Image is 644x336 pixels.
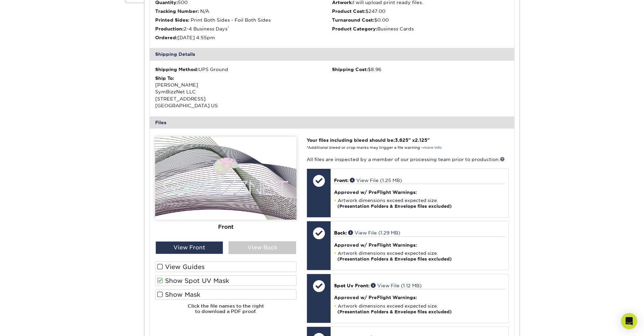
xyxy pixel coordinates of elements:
[191,17,271,23] span: Print Both Sides - Foil Both Sides
[150,116,514,129] div: Files
[307,145,442,150] small: *Additional bleed or crop marks may trigger a file warning –
[332,17,374,23] strong: Turnaround Cost:
[621,313,637,329] div: Open Intercom Messenger
[395,137,408,143] span: 3.625
[334,295,505,300] h4: Approved w/ PreFlight Warnings:
[332,17,509,23] li: $0.00
[415,137,427,143] span: 2.125
[150,48,514,60] div: Shipping Details
[200,8,209,14] span: N/A
[334,242,505,248] h4: Approved w/ PreFlight Warnings:
[371,283,422,288] a: View File (1.12 MB)
[155,25,332,32] li: 2-4 Business Days
[332,8,365,14] strong: Product Cost:
[334,189,505,195] h4: Approved w/ PreFlight Warnings:
[229,241,296,254] div: View Back
[155,8,199,14] strong: Tracking Number:
[332,67,368,72] strong: Shipping Cost:
[155,17,189,23] strong: Printed Sides:
[334,178,349,183] span: Front:
[155,275,296,286] label: Show Spot UV Mask
[332,26,377,31] strong: Product Category:
[337,309,452,314] strong: (Presentation Folders & Envelope files excluded)
[332,8,509,15] li: $247.00
[337,256,452,262] strong: (Presentation Folders & Envelope files excluded)
[156,241,223,254] div: View Front
[2,315,57,334] iframe: Google Customer Reviews
[348,230,400,236] a: View File (1.29 MB)
[155,26,184,31] strong: Production:
[332,25,509,32] li: Business Cards
[334,198,505,209] li: Artwork dimensions exceed expected size.
[334,303,505,315] li: Artwork dimensions exceed expected size.
[332,66,509,73] div: $8.96
[334,230,347,236] span: Back:
[155,34,332,41] li: [DATE] 4:55pm
[337,204,452,209] strong: (Presentation Folders & Envelope files excluded)
[307,156,508,163] p: All files are inspected by a member of our processing team prior to production.
[155,220,296,234] div: Front
[155,66,332,73] div: UPS Ground
[155,35,177,40] strong: Ordered:
[334,283,369,288] span: Spot Uv Front:
[307,137,430,143] strong: Your files including bleed should be: " x "
[155,303,296,320] h6: Click the file names to the right to download a PDF proof.
[423,145,442,150] a: more info
[350,178,402,183] a: View File (1.25 MB)
[155,262,296,272] label: View Guides
[155,75,332,109] div: [PERSON_NAME] SymBizzNet LLC [STREET_ADDRESS] [GEOGRAPHIC_DATA] US
[155,67,198,72] strong: Shipping Method:
[334,250,505,262] li: Artwork dimensions exceed expected size.
[155,75,174,81] strong: Ship To:
[155,289,296,300] label: Show Mask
